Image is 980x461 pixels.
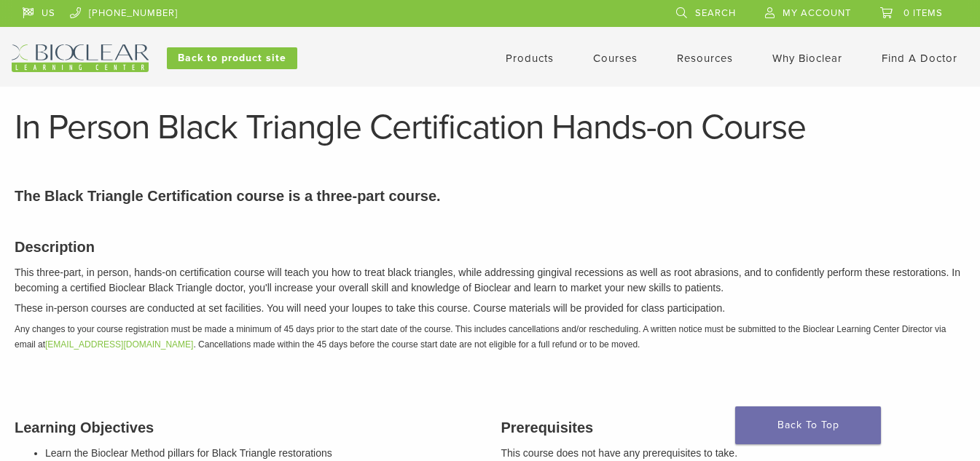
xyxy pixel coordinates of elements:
a: Courses [593,52,638,65]
a: Back To Top [735,406,881,444]
span: Search [695,7,736,19]
span: My Account [783,7,851,19]
h3: Description [15,236,965,258]
a: Products [506,52,554,65]
a: Find A Doctor [882,52,957,65]
h1: In Person Black Triangle Certification Hands-on Course [15,110,965,145]
span: 0 items [903,7,943,19]
a: Why Bioclear [772,52,842,65]
a: [EMAIL_ADDRESS][DOMAIN_NAME] [45,339,193,350]
h3: Learning Objectives [15,417,479,438]
em: Any changes to your course registration must be made a minimum of 45 days prior to the start date... [15,324,946,350]
li: Learn the Bioclear Method pillars for Black Triangle restorations [45,446,479,461]
h3: Prerequisites [501,417,966,438]
p: This course does not have any prerequisites to take. [501,446,966,461]
p: The Black Triangle Certification course is a three-part course. [15,185,965,207]
a: Resources [677,52,733,65]
a: Back to product site [167,47,297,69]
img: Bioclear [12,44,149,72]
p: These in-person courses are conducted at set facilities. You will need your loupes to take this c... [15,301,965,316]
p: This three-part, in person, hands-on certification course will teach you how to treat black trian... [15,265,965,296]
